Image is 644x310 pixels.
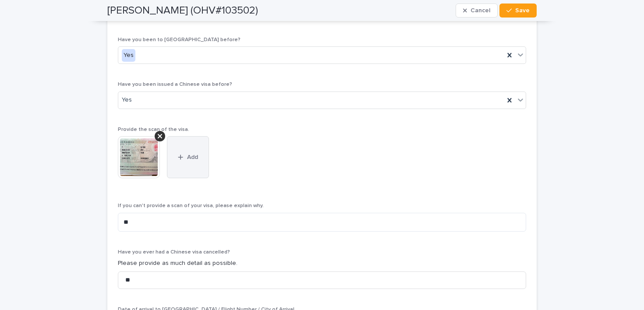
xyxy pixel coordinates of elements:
[456,4,498,18] button: Cancel
[122,49,135,62] div: Yes
[471,7,490,14] span: Cancel
[515,7,530,14] span: Save
[187,154,198,160] span: Add
[499,4,537,18] button: Save
[118,203,264,208] span: If you can't provide a scan of your visa, please explain why.
[167,136,209,178] button: Add
[118,250,230,255] span: Have you ever had a Chinese visa cancelled?
[107,4,258,17] h2: [PERSON_NAME] (OHV#103502)
[118,37,241,42] span: Have you been to [GEOGRAPHIC_DATA] before?
[118,259,526,268] p: Please provide as much detail as possible.
[118,82,232,87] span: Have you been issued a Chinese visa before?
[118,127,189,132] span: Provide the scan of the visa.
[122,95,132,105] span: Yes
